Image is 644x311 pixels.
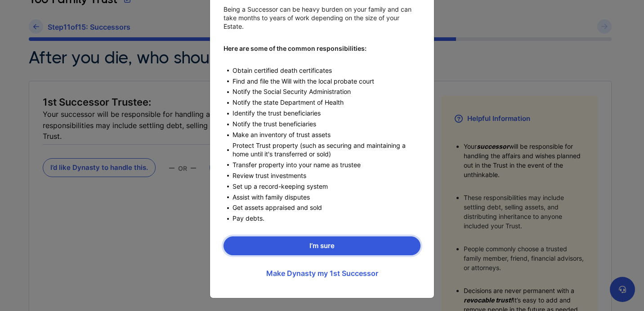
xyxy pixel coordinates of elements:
button: I’m sure [224,236,420,255]
span: Protect Trust property (such as securing and maintaining a home until it's transferred or sold) [233,142,420,159]
span: Here are some of the common responsibilities: [224,44,367,53]
span: Set up a record-keeping system [233,182,420,191]
span: Notify the Social Security Administration [233,88,420,96]
a: Make Dynasty my 1st Successor [224,262,420,284]
span: Identify the trust beneficiaries [233,109,420,118]
span: Assist with family disputes [233,193,420,202]
span: Transfer property into your name as trustee [233,161,420,169]
span: Notify the state Department of Health [233,98,420,107]
span: Find and file the Will with the local probate court [233,77,420,86]
span: Obtain certified death certificates [233,67,420,75]
span: Make an inventory of trust assets [233,131,420,139]
span: Get assets appraised and sold [233,204,420,212]
span: Review trust investments [233,172,420,180]
span: Pay debts. [233,214,420,223]
span: Notify the trust beneficiaries [233,120,420,129]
